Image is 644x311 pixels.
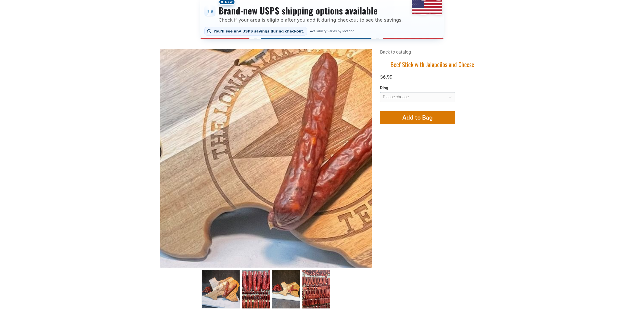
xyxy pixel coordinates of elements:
[219,17,403,23] p: Check if your area is eligible after you add it during checkout to see the savings.
[242,270,270,308] a: Beef Stick with Jalapeños and Cheese 1
[402,114,433,121] span: Add to Bag
[302,270,330,308] a: Beef Stick with Jalapeños and Cheese 3
[380,74,392,80] span: $6.99
[219,5,403,16] h3: Brand-new USPS shipping options available
[202,270,240,308] a: Beef Stick with Jalapeños and Cheese 0
[380,86,455,91] div: Ring
[380,111,455,124] button: Add to Bag
[380,49,411,55] a: Back to catalog
[213,29,305,33] span: You’ll see any USPS savings during checkout.
[309,29,356,33] span: Availability varies by location.
[380,49,484,60] div: Breadcrumbs
[272,270,300,308] a: Beef Stick with Jalapeños and Cheese 2
[380,60,484,68] h1: Beef Stick with Jalapeños and Cheese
